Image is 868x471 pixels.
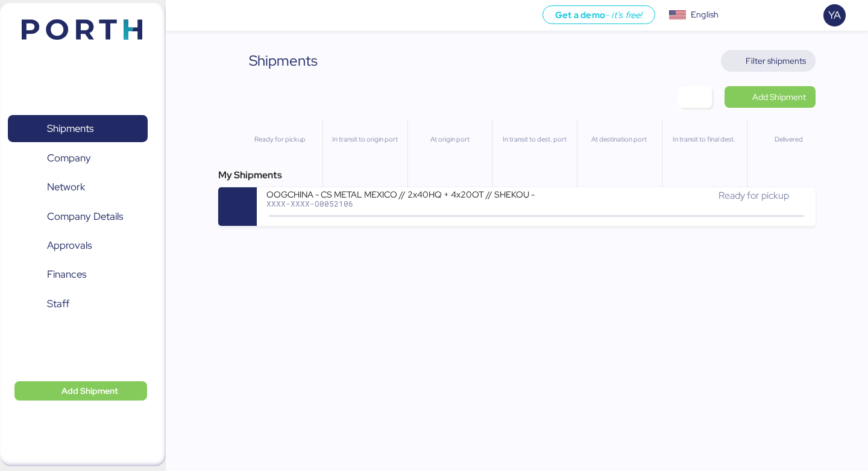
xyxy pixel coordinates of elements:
div: My Shipments [218,168,815,182]
span: Add Shipment [752,90,806,104]
a: Company Details [8,202,148,230]
span: YA [828,7,841,23]
span: Add Shipment [61,384,118,398]
button: Menu [173,5,193,26]
a: Company [8,144,148,172]
div: English [691,8,719,21]
div: At destination port [582,134,656,145]
span: Shipments [47,120,93,137]
span: Network [47,178,85,196]
div: XXXX-XXXX-O0052106 [266,199,536,208]
a: Approvals [8,232,148,260]
span: Company Details [47,208,123,225]
div: Shipments [249,50,318,72]
button: Add Shipment [14,381,147,401]
span: Filter shipments [746,54,806,68]
div: In transit to origin port [328,134,402,145]
a: Shipments [8,115,148,143]
a: Finances [8,261,148,289]
button: Filter shipments [721,50,816,72]
span: Company [47,149,91,167]
a: Staff [8,290,148,318]
a: Network [8,173,148,201]
span: Staff [47,295,69,313]
div: In transit to final dest. [667,134,741,145]
a: Add Shipment [725,86,816,108]
span: Ready for pickup [719,189,789,202]
div: OOGCHINA - CS METAL MEXICO // 2x40HQ + 4x20OT // SHEKOU - MANZANILLO // HBL: OOGSZ25080975 // MBL... [266,189,536,199]
span: Approvals [47,237,92,254]
div: Delivered [752,134,826,145]
div: At origin port [413,134,487,145]
div: In transit to dest. port [497,134,571,145]
div: Ready for pickup [242,134,317,145]
span: Finances [47,266,86,283]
